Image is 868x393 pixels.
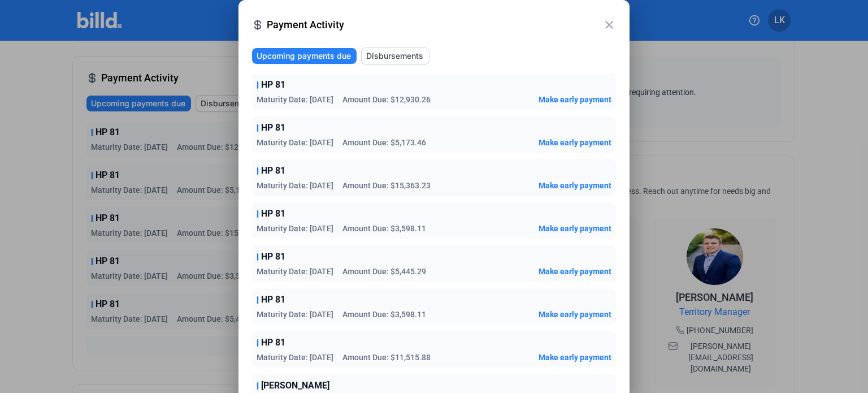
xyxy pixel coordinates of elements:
button: Make early payment [539,137,611,148]
span: HP 81 [261,336,285,349]
span: Amount Due: $3,598.11 [342,309,426,320]
button: Make early payment [539,352,611,363]
span: Payment Activity [267,17,602,33]
button: Make early payment [539,309,611,320]
span: [PERSON_NAME] [261,379,329,392]
span: HP 81 [261,164,285,178]
span: Upcoming payments due [257,50,351,62]
span: Maturity Date: [DATE] [257,137,333,148]
span: Disbursements [366,50,423,62]
span: Amount Due: $15,363.23 [342,180,431,191]
button: Make early payment [539,180,611,191]
span: HP 81 [261,293,285,306]
span: Maturity Date: [DATE] [257,352,333,363]
button: Make early payment [539,223,611,234]
button: Make early payment [539,266,611,277]
span: HP 81 [261,207,285,221]
span: Amount Due: $3,598.11 [342,223,426,234]
span: Amount Due: $5,445.29 [342,266,426,277]
span: HP 81 [261,121,285,135]
span: Maturity Date: [DATE] [257,180,333,191]
span: Amount Due: $12,930.26 [342,94,431,105]
span: Maturity Date: [DATE] [257,94,333,105]
button: Upcoming payments due [252,48,357,64]
span: Maturity Date: [DATE] [257,309,333,320]
mat-icon: close [602,18,616,32]
span: Amount Due: $5,173.46 [342,137,426,148]
span: HP 81 [261,78,285,92]
span: Maturity Date: [DATE] [257,266,333,277]
span: Maturity Date: [DATE] [257,223,333,234]
button: Make early payment [539,94,611,105]
button: Disbursements [361,47,429,64]
span: Amount Due: $11,515.88 [342,352,431,363]
span: HP 81 [261,250,285,264]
